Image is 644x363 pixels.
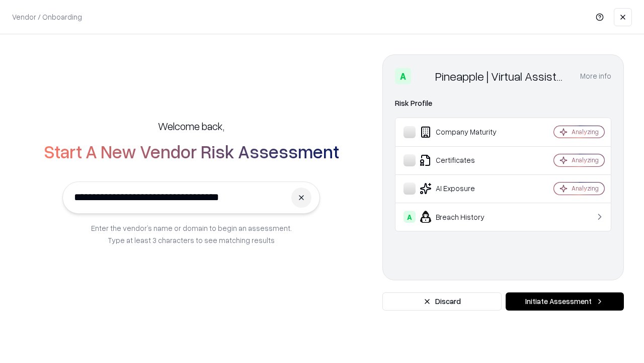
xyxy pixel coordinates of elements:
[395,97,611,109] div: Risk Profile
[404,126,524,138] div: Company Maturity
[44,141,339,161] h2: Start A New Vendor Risk Assessment
[12,12,82,22] p: Vendor / Onboarding
[91,222,292,246] p: Enter the vendor’s name or domain to begin an assessment. Type at least 3 characters to see match...
[572,128,599,136] div: Analyzing
[404,211,524,223] div: Breach History
[158,119,224,133] h5: Welcome back,
[404,183,524,195] div: AI Exposure
[435,68,568,84] div: Pineapple | Virtual Assistant Agency
[506,292,624,311] button: Initiate Assessment
[404,154,524,166] div: Certificates
[580,67,611,85] button: More info
[404,211,416,223] div: A
[572,184,599,193] div: Analyzing
[382,292,502,311] button: Discard
[572,156,599,164] div: Analyzing
[415,68,431,84] img: Pineapple | Virtual Assistant Agency
[395,68,411,84] div: A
